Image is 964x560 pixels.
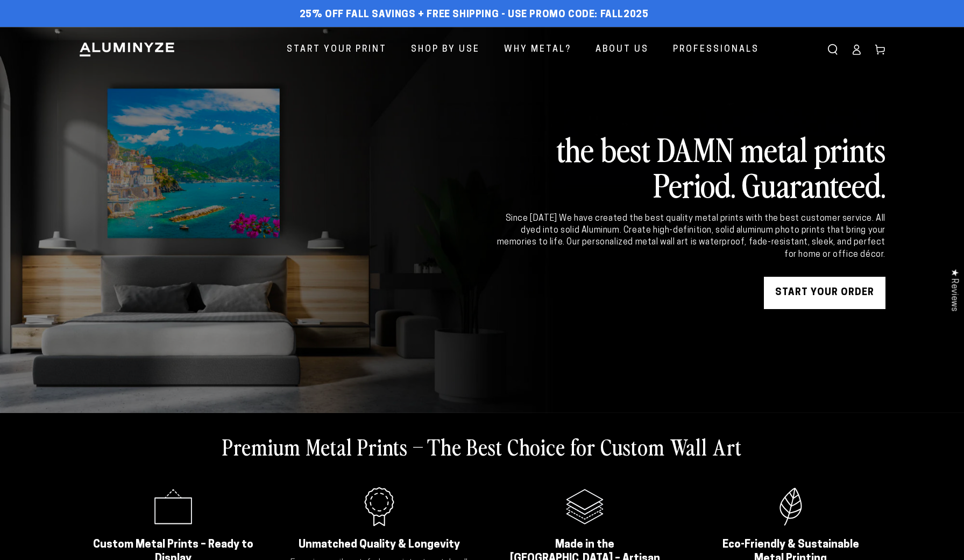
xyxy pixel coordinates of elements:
[411,42,480,58] span: Shop By Use
[298,538,461,552] h2: Unmatched Quality & Longevity
[673,42,759,58] span: Professionals
[279,36,395,64] a: Start Your Print
[287,42,387,58] span: Start Your Print
[665,36,767,64] a: Professionals
[821,38,845,61] summary: Search our site
[300,9,649,21] span: 25% off FALL Savings + Free Shipping - Use Promo Code: FALL2025
[596,42,649,58] span: About Us
[79,41,175,58] img: Aluminyze
[403,36,488,64] a: Shop By Use
[587,36,657,64] a: About Us
[222,432,742,460] h2: Premium Metal Prints – The Best Choice for Custom Wall Art
[764,277,885,309] a: START YOUR Order
[504,42,571,58] span: Why Metal?
[944,260,964,320] div: Click to open Judge.me floating reviews tab
[496,36,579,64] a: Why Metal?
[495,131,885,202] h2: the best DAMN metal prints Period. Guaranteed.
[495,213,885,261] div: Since [DATE] We have created the best quality metal prints with the best customer service. All dy...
